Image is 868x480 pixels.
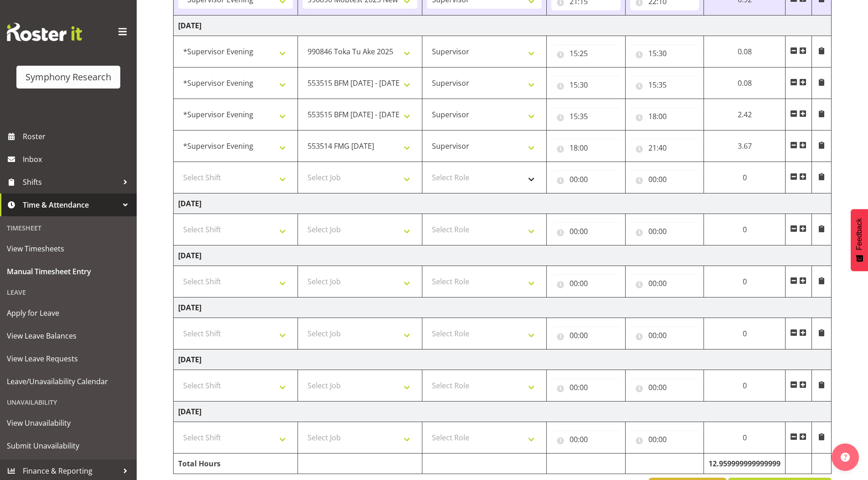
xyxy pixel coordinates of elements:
input: Click to select... [551,430,621,449]
input: Click to select... [630,76,699,94]
input: Click to select... [630,170,699,188]
td: 0 [704,214,786,245]
img: help-xxl-2.png [841,453,850,462]
td: 3.67 [704,130,786,162]
span: Time & Attendance [23,198,118,212]
a: View Timesheets [2,237,134,260]
td: 0 [704,266,786,297]
a: Leave/Unavailability Calendar [2,370,134,393]
span: View Leave Requests [7,352,130,365]
td: [DATE] [174,350,832,370]
span: Shifts [23,175,118,189]
input: Click to select... [630,107,699,125]
input: Click to select... [551,107,621,125]
td: 0.08 [704,36,786,68]
div: Unavailability [2,393,134,412]
span: Roster [23,130,132,143]
td: [DATE] [174,297,832,318]
span: Submit Unavailability [7,439,130,453]
span: View Timesheets [7,242,130,256]
input: Click to select... [630,222,699,240]
a: Apply for Leave [2,302,134,324]
button: Feedback - Show survey [851,209,868,271]
input: Click to select... [551,170,621,188]
td: 2.42 [704,99,786,130]
a: Manual Timesheet Entry [2,260,134,283]
td: 0.08 [704,68,786,99]
td: [DATE] [174,402,832,422]
a: View Leave Requests [2,347,134,370]
td: 12.959999999999999 [704,454,786,474]
td: Total Hours [174,454,298,474]
input: Click to select... [551,44,621,63]
td: [DATE] [174,193,832,214]
span: Manual Timesheet Entry [7,265,130,278]
input: Click to select... [630,430,699,449]
span: Feedback [855,218,863,250]
a: View Leave Balances [2,324,134,347]
td: [DATE] [174,245,832,266]
span: View Leave Balances [7,329,130,343]
input: Click to select... [551,139,621,157]
input: Click to select... [551,222,621,240]
input: Click to select... [630,378,699,397]
input: Click to select... [551,378,621,397]
td: 0 [704,318,786,350]
span: Inbox [23,152,132,166]
img: Rosterit website logo [7,23,82,41]
a: Submit Unavailability [2,434,134,457]
span: View Unavailability [7,416,130,430]
div: Timesheet [2,219,134,237]
div: Symphony Research [26,70,111,84]
td: [DATE] [174,16,832,36]
td: 0 [704,370,786,402]
span: Finance & Reporting [23,464,118,478]
a: View Unavailability [2,412,134,434]
input: Click to select... [630,274,699,292]
input: Click to select... [551,274,621,292]
input: Click to select... [551,76,621,94]
div: Leave [2,283,134,302]
td: 0 [704,422,786,454]
span: Leave/Unavailability Calendar [7,375,130,388]
input: Click to select... [551,326,621,344]
input: Click to select... [630,139,699,157]
td: 0 [704,162,786,193]
input: Click to select... [630,326,699,344]
span: Apply for Leave [7,306,130,320]
input: Click to select... [630,44,699,63]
